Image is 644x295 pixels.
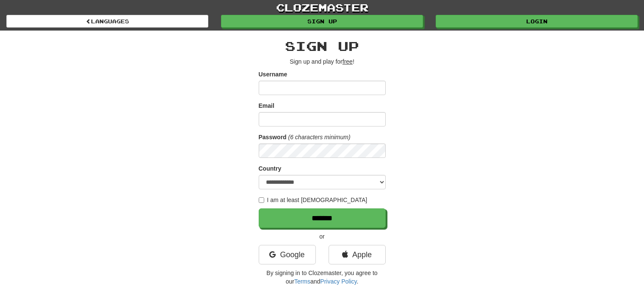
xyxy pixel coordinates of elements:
[259,196,368,204] label: I am at least [DEMOGRAPHIC_DATA]
[259,39,386,53] h2: Sign up
[259,101,274,110] label: Email
[259,245,316,264] a: Google
[259,232,386,241] p: or
[436,15,638,28] a: Login
[6,15,208,28] a: Languages
[259,164,282,173] label: Country
[259,269,386,286] p: By signing in to Clozemaster, you agree to our and .
[259,70,287,79] label: Username
[294,278,310,285] a: Terms
[288,134,351,140] em: (6 characters minimum)
[259,133,287,141] label: Password
[259,57,386,66] p: Sign up and play for !
[329,245,386,264] a: Apple
[221,15,423,28] a: Sign up
[343,58,353,65] u: free
[259,197,264,203] input: I am at least [DEMOGRAPHIC_DATA]
[320,278,357,285] a: Privacy Policy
